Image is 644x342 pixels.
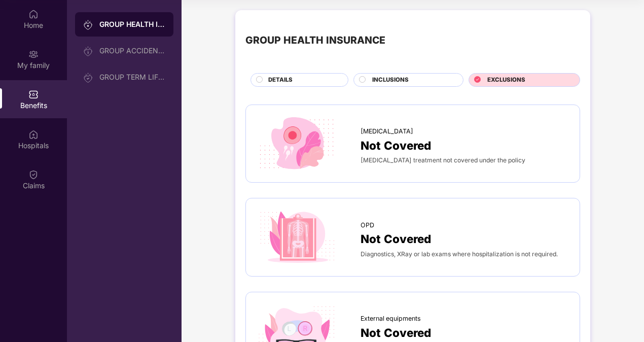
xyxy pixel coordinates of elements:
[361,324,431,341] span: Not Covered
[361,220,374,230] span: OPD
[28,89,39,99] img: svg+xml;base64,PHN2ZyBpZD0iQmVuZWZpdHMiIHhtbG5zPSJodHRwOi8vd3d3LnczLm9yZy8yMDAwL3N2ZyIgd2lkdGg9Ij...
[28,129,39,140] img: svg+xml;base64,PHN2ZyBpZD0iSG9zcGl0YWxzIiB4bWxucz0iaHR0cDovL3d3dy53My5vcmcvMjAwMC9zdmciIHdpZHRoPS...
[361,126,413,136] span: [MEDICAL_DATA]
[487,76,525,85] span: EXCLUSIONS
[268,76,293,85] span: DETAILS
[256,209,338,266] img: icon
[245,32,385,48] div: GROUP HEALTH INSURANCE
[83,73,93,83] img: svg+xml;base64,PHN2ZyB3aWR0aD0iMjAiIGhlaWdodD0iMjAiIHZpZXdCb3g9IjAgMCAyMCAyMCIgZmlsbD0ibm9uZSIgeG...
[99,47,165,55] div: GROUP ACCIDENTAL INSURANCE
[361,314,421,324] span: External equipments
[83,46,93,56] img: svg+xml;base64,PHN2ZyB3aWR0aD0iMjAiIGhlaWdodD0iMjAiIHZpZXdCb3g9IjAgMCAyMCAyMCIgZmlsbD0ibm9uZSIgeG...
[99,19,165,29] div: GROUP HEALTH INSURANCE
[83,20,93,30] img: svg+xml;base64,PHN2ZyB3aWR0aD0iMjAiIGhlaWdodD0iMjAiIHZpZXdCb3g9IjAgMCAyMCAyMCIgZmlsbD0ibm9uZSIgeG...
[28,49,39,59] img: svg+xml;base64,PHN2ZyB3aWR0aD0iMjAiIGhlaWdodD0iMjAiIHZpZXdCb3g9IjAgMCAyMCAyMCIgZmlsbD0ibm9uZSIgeG...
[361,136,431,154] span: Not Covered
[256,115,338,173] img: icon
[361,250,558,258] span: Diagnostics, XRay or lab exams where hospitalization is not required.
[361,230,431,248] span: Not Covered
[361,156,525,164] span: [MEDICAL_DATA] treatment not covered under the policy
[99,73,165,81] div: GROUP TERM LIFE INSURANCE
[28,169,39,180] img: svg+xml;base64,PHN2ZyBpZD0iQ2xhaW0iIHhtbG5zPSJodHRwOi8vd3d3LnczLm9yZy8yMDAwL3N2ZyIgd2lkdGg9IjIwIi...
[372,76,409,85] span: INCLUSIONS
[28,9,39,19] img: svg+xml;base64,PHN2ZyBpZD0iSG9tZSIgeG1sbnM9Imh0dHA6Ly93d3cudzMub3JnLzIwMDAvc3ZnIiB3aWR0aD0iMjAiIG...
